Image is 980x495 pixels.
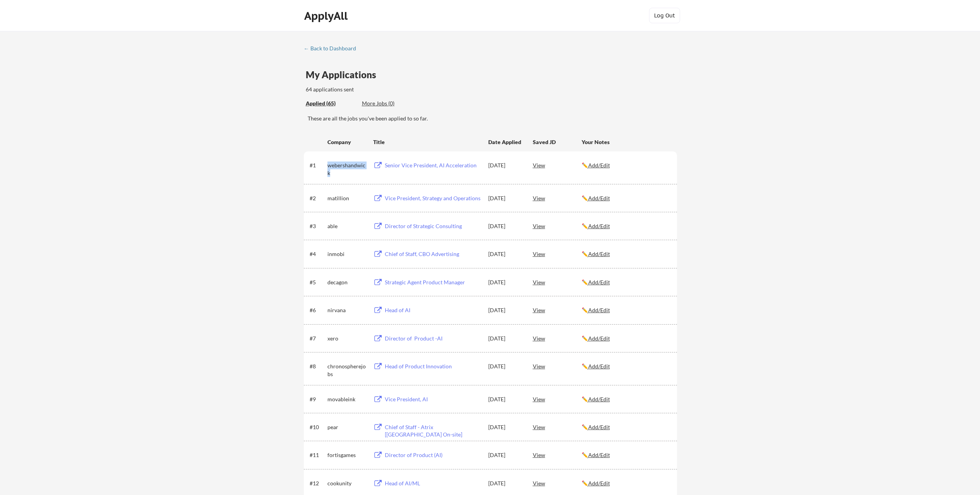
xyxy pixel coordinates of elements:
div: [DATE] [488,278,522,286]
div: webershandwick [327,162,366,177]
u: Add/Edit [588,480,610,486]
u: Add/Edit [588,279,610,285]
div: [DATE] [488,480,522,487]
div: These are all the jobs you've been applied to so far. [306,100,356,108]
u: Add/Edit [588,452,610,458]
u: Add/Edit [588,335,610,342]
div: ✏️ [582,423,670,431]
div: ✏️ [582,222,670,230]
div: View [533,303,582,317]
div: [DATE] [488,451,522,459]
div: #10 [310,423,325,431]
div: Chief of Staff, CBO Advertising [385,250,481,258]
div: Director of Strategic Consulting [385,222,481,230]
div: View [533,331,582,345]
div: ✏️ [582,306,670,314]
div: Director of Product (AI) [385,451,481,459]
div: #8 [310,363,325,370]
div: View [533,392,582,406]
div: More Jobs (0) [362,100,419,107]
div: [DATE] [488,306,522,314]
div: ✏️ [582,363,670,370]
div: View [533,359,582,373]
div: ← Back to Dashboard [304,46,362,51]
div: #5 [310,278,325,286]
div: [DATE] [488,395,522,403]
div: ✏️ [582,480,670,487]
div: View [533,448,582,462]
div: [DATE] [488,222,522,230]
div: Applied (65) [306,100,356,107]
div: #7 [310,335,325,342]
u: Add/Edit [588,363,610,370]
div: [DATE] [488,335,522,342]
div: Head of AI [385,306,481,314]
div: Company [327,138,366,146]
div: Head of Product Innovation [385,363,481,370]
div: ✏️ [582,451,670,459]
div: pear [327,423,366,431]
div: Saved JD [533,135,582,149]
div: [DATE] [488,423,522,431]
div: ✏️ [582,278,670,286]
div: cookunity [327,480,366,487]
u: Add/Edit [588,251,610,257]
div: fortisgames [327,451,366,459]
div: #4 [310,250,325,258]
u: Add/Edit [588,223,610,229]
div: Your Notes [582,138,670,146]
div: View [533,247,582,261]
div: inmobi [327,250,366,258]
div: nirvana [327,306,366,314]
div: Director of Product -AI [385,335,481,342]
div: View [533,420,582,434]
button: Log Out [649,8,680,23]
div: [DATE] [488,194,522,202]
div: Head of AI/ML [385,480,481,487]
div: These are all the jobs you've been applied to so far. [308,115,677,122]
div: Title [373,138,481,146]
div: #1 [310,162,325,169]
div: movableink [327,395,366,403]
div: Date Applied [488,138,522,146]
div: Vice President, Strategy and Operations [385,194,481,202]
u: Add/Edit [588,396,610,402]
u: Add/Edit [588,424,610,430]
div: [DATE] [488,162,522,169]
div: #3 [310,222,325,230]
div: Senior Vice President, AI Acceleration [385,162,481,169]
u: Add/Edit [588,195,610,201]
u: Add/Edit [588,162,610,168]
div: View [533,476,582,490]
a: ← Back to Dashboard [304,45,362,53]
div: View [533,158,582,172]
u: Add/Edit [588,307,610,313]
div: able [327,222,366,230]
div: 64 applications sent [306,86,456,93]
div: #2 [310,194,325,202]
div: Strategic Agent Product Manager [385,278,481,286]
div: ✏️ [582,162,670,169]
div: These are job applications we think you'd be a good fit for, but couldn't apply you to automatica... [362,100,419,108]
div: #9 [310,395,325,403]
div: View [533,275,582,289]
div: ✏️ [582,250,670,258]
div: Chief of Staff - Atrix [[GEOGRAPHIC_DATA] On-site] [385,423,481,438]
div: ApplyAll [304,9,350,22]
div: View [533,191,582,205]
div: #12 [310,480,325,487]
div: View [533,219,582,233]
div: chronospherejobs [327,363,366,378]
div: #11 [310,451,325,459]
div: My Applications [306,70,382,79]
div: ✏️ [582,395,670,403]
div: matillion [327,194,366,202]
div: decagon [327,278,366,286]
div: [DATE] [488,250,522,258]
div: Vice President, AI [385,395,481,403]
div: #6 [310,306,325,314]
div: xero [327,335,366,342]
div: ✏️ [582,194,670,202]
div: ✏️ [582,335,670,342]
div: [DATE] [488,363,522,370]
